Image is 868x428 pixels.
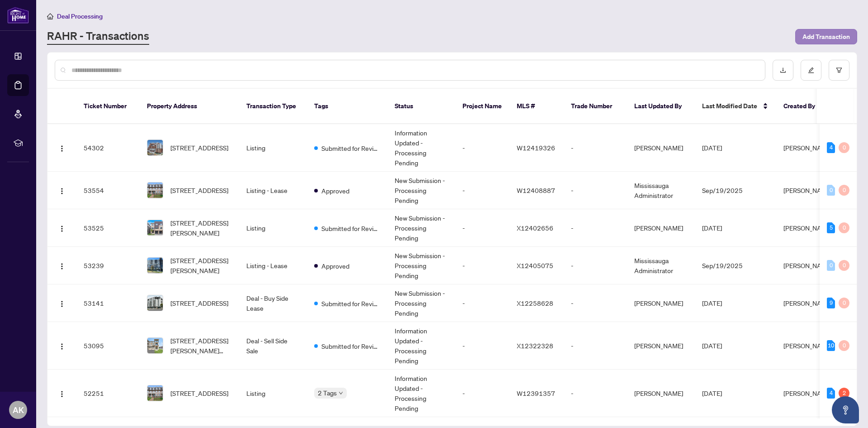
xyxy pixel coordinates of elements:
div: 0 [839,222,849,233]
div: 0 [827,260,835,271]
img: thumbnail-img [147,183,163,198]
span: [PERSON_NAME] [783,299,832,307]
th: Property Address [140,89,239,124]
button: Logo [55,221,69,235]
td: Listing [239,209,307,247]
td: [PERSON_NAME] [627,370,695,417]
span: [STREET_ADDRESS] [170,298,228,308]
span: down [339,391,343,395]
td: - [564,209,627,247]
span: [STREET_ADDRESS][PERSON_NAME] [170,218,232,238]
td: Mississauga Administrator [627,247,695,284]
span: [PERSON_NAME] [783,261,832,269]
span: X12322328 [517,341,553,350]
span: [PERSON_NAME] [783,389,832,397]
div: 2 [839,388,849,399]
div: 0 [839,185,849,196]
td: [PERSON_NAME] [627,322,695,370]
button: filter [829,60,849,81]
div: 4 [827,388,835,399]
img: logo [7,7,29,24]
span: [PERSON_NAME] [783,341,832,350]
td: - [455,209,509,247]
td: - [455,172,509,209]
span: X12405075 [517,261,553,269]
span: Submitted for Review [321,298,380,308]
span: Add Transaction [802,29,850,44]
td: - [455,124,509,172]
span: [PERSON_NAME] [783,144,832,152]
span: W12391357 [517,389,555,397]
th: Tags [307,89,387,124]
button: download [773,60,793,81]
td: 53525 [76,209,140,247]
td: [PERSON_NAME] [627,284,695,322]
span: [STREET_ADDRESS][PERSON_NAME][PERSON_NAME] [170,336,232,356]
th: Last Updated By [627,89,695,124]
th: Last Modified Date [695,89,776,124]
span: [STREET_ADDRESS][PERSON_NAME] [170,255,232,275]
td: Listing - Lease [239,247,307,284]
span: filter [836,67,842,73]
span: Deal Processing [57,12,103,20]
td: [PERSON_NAME] [627,209,695,247]
div: 5 [827,222,835,233]
span: [DATE] [702,299,722,307]
td: New Submission - Processing Pending [387,247,455,284]
span: Sep/19/2025 [702,261,743,269]
button: Logo [55,183,69,197]
span: [DATE] [702,224,722,232]
img: Logo [58,263,66,270]
td: 52251 [76,370,140,417]
td: Information Updated - Processing Pending [387,124,455,172]
td: - [564,172,627,209]
td: - [564,247,627,284]
img: thumbnail-img [147,220,163,236]
span: download [780,67,786,73]
td: Information Updated - Processing Pending [387,370,455,417]
img: Logo [58,225,66,232]
span: Sep/19/2025 [702,186,743,194]
td: Listing - Lease [239,172,307,209]
span: Submitted for Review [321,143,380,153]
td: - [564,284,627,322]
img: Logo [58,390,66,398]
span: edit [808,67,814,73]
img: thumbnail-img [147,338,163,353]
span: Submitted for Review [321,223,380,233]
td: New Submission - Processing Pending [387,172,455,209]
td: Mississauga Administrator [627,172,695,209]
div: 9 [827,298,835,308]
div: 0 [839,340,849,351]
div: 4 [827,142,835,153]
th: Trade Number [564,89,627,124]
td: 54302 [76,124,140,172]
td: Information Updated - Processing Pending [387,322,455,370]
span: [STREET_ADDRESS] [170,143,228,153]
img: Logo [58,188,66,195]
img: thumbnail-img [147,295,163,311]
span: AK [13,404,24,416]
span: W12408887 [517,186,555,194]
img: Logo [58,343,66,350]
td: - [564,322,627,370]
img: thumbnail-img [147,258,163,273]
button: edit [801,60,821,81]
span: [PERSON_NAME] [783,224,832,232]
button: Open asap [832,396,859,423]
img: thumbnail-img [147,140,163,155]
th: Created By [776,89,830,124]
div: 0 [839,260,849,271]
span: Submitted for Review [321,341,380,351]
td: - [455,247,509,284]
span: home [47,13,53,19]
td: Deal - Sell Side Sale [239,322,307,370]
span: X12258628 [517,299,553,307]
span: Approved [321,261,349,271]
span: [STREET_ADDRESS] [170,388,228,398]
a: RAHR - Transactions [47,29,149,45]
span: X12402656 [517,224,553,232]
span: W12419326 [517,144,555,152]
span: [DATE] [702,341,722,350]
td: - [455,322,509,370]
